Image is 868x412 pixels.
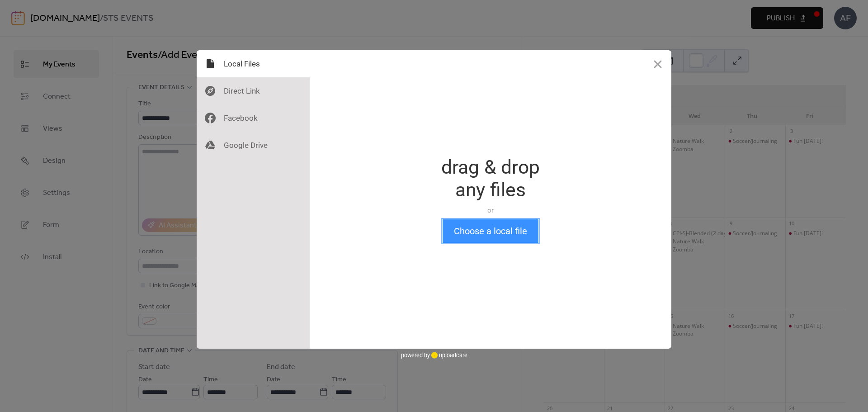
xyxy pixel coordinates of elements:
button: Choose a local file [443,219,538,243]
div: Direct Link [197,77,310,104]
div: Local Files [197,50,310,77]
a: uploadcare [430,352,467,359]
div: Google Drive [197,132,310,159]
div: drag & drop any files [441,156,540,201]
div: or [441,206,540,215]
button: Close [644,50,671,77]
div: Facebook [197,104,310,132]
div: powered by [401,349,467,362]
